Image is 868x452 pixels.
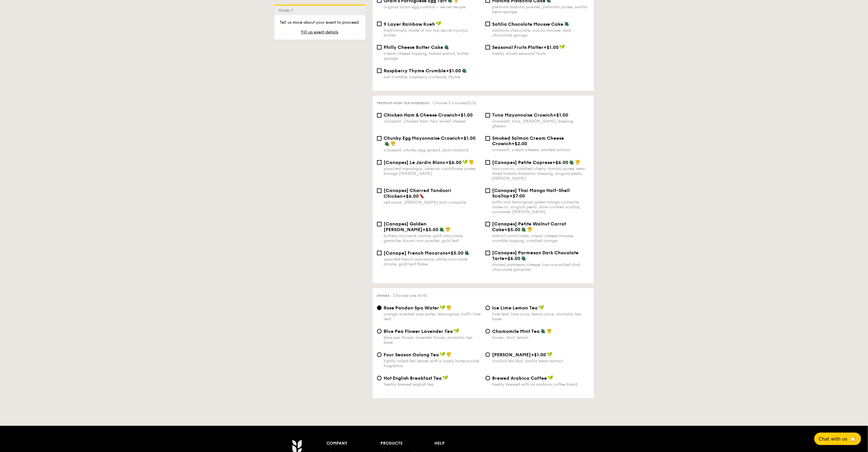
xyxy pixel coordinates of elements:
div: rooibos tea leaf, vanilla bean extract [492,359,589,364]
input: [Canapes] Parmesan Dark Chocolate Tarte+$6.00shaved parmesan cheese, luscious salted dark chocola... [486,251,490,255]
span: Brewed Arabica Coffee [492,376,547,381]
span: (0/5) [467,101,476,106]
span: +$6.00 [505,256,521,261]
input: [Canapes] Thai Mango Half-Shell Scallop+$7.00kaffir and lemongrass green mango compote, anise oil... [486,189,490,193]
span: +$2.00 [512,141,527,147]
span: [Canape] French Macarons [384,251,448,256]
div: croissant, chicken ham, twin sliced cheese [384,119,481,124]
span: [Canapes] Petite Caprese [492,160,553,165]
img: icon-chef-hat.a58ddaea.svg [547,329,552,334]
input: Chunky Egg Mayonnaise Crowich+$1.00croissant, chunky egg spread, dijon mustard [377,136,382,141]
img: icon-vegetarian.fe4039eb.svg [564,21,569,26]
input: [Canapes] Petite Walnut Carrot Cake+$5.00walnut carrot cake, cream cheese mousse, crumble topping... [486,222,490,227]
img: icon-vegan.f8ff3823.svg [539,305,544,310]
input: Seasonal Fruits Platter+$1.00freshly sliced seasonal fruits [486,45,490,50]
div: assorted french macarons, white chocolate drizzle, gold leaf flakes [384,257,481,267]
div: oat crumble, raspberry compote, thyme [384,75,481,80]
input: [Canapes] Charred Tandoori Chicken+$6.00red onion, [PERSON_NAME] mint compote [377,189,382,193]
input: Philly Cheese Butter Cakecream cheese topping, baked walnut, butter sponge [377,45,382,50]
span: Blue Pea Flower Lavender Tea [384,329,453,334]
input: Tuna Mayonnaise Crowich+$1.00croissant, tuna, [PERSON_NAME] dressing, gherkin [486,113,490,118]
span: [PERSON_NAME] [492,352,531,358]
img: icon-vegetarian.fe4039eb.svg [444,45,449,50]
img: icon-vegan.f8ff3823.svg [454,329,460,334]
span: +$1.00 [446,68,461,74]
span: [Canapes] Charred Tandoori Chicken [384,188,452,199]
div: lime leaf, lime juice, lemon juice, aromatic tea base [492,312,589,322]
img: icon-chef-hat.a58ddaea.svg [469,160,474,165]
span: +$1.00 [553,113,569,118]
div: original Grain egg custard – secret recipe [384,5,481,9]
input: Ice Lime Lemon Tealime leaf, lime juice, lemon juice, aromatic tea base [486,306,490,310]
img: icon-vegetarian.fe4039eb.svg [462,68,467,73]
img: icon-vegetarian.fe4039eb.svg [541,329,546,334]
span: [Canapes] Parmesan Dark Chocolate Tarte [492,250,579,261]
div: honey, mint, lemon [492,335,589,340]
div: Help [434,440,488,448]
img: icon-vegan.f8ff3823.svg [440,352,446,357]
input: [PERSON_NAME]+$1.00rooibos tea leaf, vanilla bean extract [486,353,490,357]
span: [Canapes] Golden [PERSON_NAME] [384,221,427,233]
input: [Canapes] Petite Caprese+$6.00bocconcini, candied cherry-tomato puree, semi-dried tomato balsamic... [486,160,490,165]
div: freshly brewed english tea [384,382,481,387]
input: [Canapes] Le Jardin Blanc+$6.00poached asparagus, celeriac cauliflower puree, borage [PERSON_NAME] [377,160,382,165]
span: Order 1 [279,8,296,13]
img: icon-vegetarian.fe4039eb.svg [521,256,526,261]
input: 9 Layer Rainbow Kuehtraditionally made at our top secret nyonya kichen [377,22,382,26]
span: Four Season Oolong Tea [384,352,439,358]
img: icon-vegan.f8ff3823.svg [462,160,468,165]
span: Rose Pandan Spa Water [384,305,439,311]
span: +$6.00 [403,194,419,199]
input: Blue Pea Flower Lavender Teablue pea flower, lavender flower, aromatic tea base [377,329,382,334]
div: croissant, tuna, [PERSON_NAME] dressing, gherkin [492,119,589,129]
input: Four Season Oolong Teatightly rolled tea leaves with a lovely honeysuckle fragrance [377,353,382,357]
div: shaved parmesan cheese, luscious salted dark chocolate ganache [492,263,589,272]
img: icon-spicy.37a8142b.svg [420,193,425,199]
span: Ice Lime Lemon Tea [492,305,538,311]
span: +$1.00 [458,113,473,118]
img: icon-chef-hat.a58ddaea.svg [391,141,396,146]
span: Premium high tea upgrades [377,101,429,105]
span: +$1.00 [531,352,546,358]
span: +$6.00 [446,160,462,165]
span: [Canapes] Petite Walnut Carrot Cake [492,221,566,233]
div: valrhona chocolate, cacao mousse, dark chocolate sponge [492,28,589,38]
img: icon-chef-hat.a58ddaea.svg [527,227,533,232]
input: Hot English Breakfast Teafreshly brewed english tea [377,376,382,381]
span: Choose 5 courses [433,101,476,106]
span: [Canapes] Le Jardin Blanc [384,160,446,165]
span: Chicken Ham & Cheese Crowich [384,113,458,118]
span: Chunky Egg Mayonnaise Crowich [384,136,461,141]
img: icon-chef-hat.a58ddaea.svg [446,227,451,232]
img: icon-vegan.f8ff3823.svg [547,352,553,357]
div: bocconcini, candied cherry-tomato puree, semi-dried tomato balsamic dressing, arugula pesto, [PER... [492,167,589,181]
span: +$1.00 [461,136,476,141]
div: traditionally made at our top secret nyonya kichen [384,28,481,38]
span: 🦙 [850,436,857,442]
img: icon-chef-hat.a58ddaea.svg [446,352,452,357]
img: icon-vegetarian.fe4039eb.svg [439,227,444,232]
span: Seasonal Fruits Platter [492,45,544,50]
div: blue pea flower, lavender flower, aromatic tea base [384,335,481,345]
img: icon-vegetarian.fe4039eb.svg [569,160,574,165]
div: Products [380,440,434,448]
input: Smoked Salmon Cream Cheese Crowich+$2.00croissant, cream cheese, smoked salmon [486,136,490,141]
span: Tuna Mayonnaise Crowich [492,113,553,118]
div: freshly sliced seasonal fruits [492,51,589,56]
span: +$7.00 [510,193,525,199]
span: +$5.00 [448,251,464,256]
div: kaffir and lemongrass green mango compote, anise oil, arugula pesto, slow-cooked scallop, coriand... [492,200,589,215]
img: icon-vegan.f8ff3823.svg [548,375,553,381]
img: icon-vegan.f8ff3823.svg [443,375,448,381]
div: orange-scented rose water, lemongrass, kaffir lime leaf [384,312,481,322]
input: Rose Pandan Spa Waterorange-scented rose water, lemongrass, kaffir lime leaf [377,306,382,310]
span: +$5.00 [423,227,439,233]
div: cream cheese topping, baked walnut, butter sponge [384,51,481,61]
span: +$1.00 [544,45,559,50]
div: buttery nori sand cookie, gold chocolate ganache, kizami nori powder, gold leaf [384,234,481,243]
span: Fill up event details [301,30,339,35]
div: red onion, [PERSON_NAME] mint compote [384,200,481,205]
div: croissant, chunky egg spread, dijon mustard [384,148,481,153]
button: Chat with us🦙 [814,433,861,445]
div: Company [327,440,381,448]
